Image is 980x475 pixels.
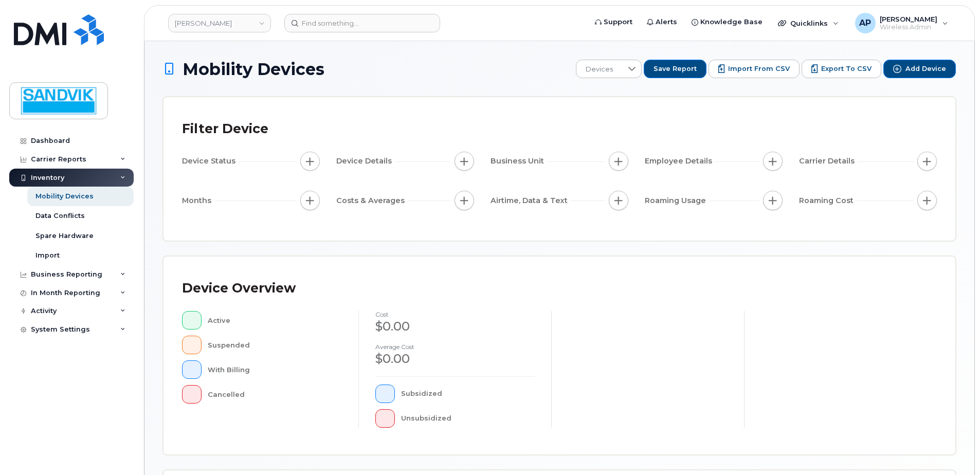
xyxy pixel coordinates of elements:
[654,64,697,74] span: Save Report
[491,156,547,167] span: Business Unit
[799,195,857,206] span: Roaming Cost
[644,60,706,78] button: Save Report
[375,343,535,350] h4: Average cost
[182,156,239,167] span: Device Status
[182,195,214,206] span: Months
[883,60,956,78] button: Add Device
[728,64,790,74] span: Import from CSV
[375,311,535,318] h4: cost
[576,60,622,79] span: Devices
[401,409,535,428] div: Unsubsidized
[799,156,858,167] span: Carrier Details
[802,60,881,78] button: Export to CSV
[336,156,395,167] span: Device Details
[182,275,296,302] div: Device Overview
[709,60,800,78] button: Import from CSV
[336,195,408,206] span: Costs & Averages
[645,156,715,167] span: Employee Details
[183,60,324,78] span: Mobility Devices
[905,64,946,74] span: Add Device
[821,64,872,74] span: Export to CSV
[375,350,535,368] div: $0.00
[182,116,268,142] div: Filter Device
[208,360,342,379] div: With Billing
[208,336,342,354] div: Suspended
[208,385,342,404] div: Cancelled
[645,195,709,206] span: Roaming Usage
[491,195,571,206] span: Airtime, Data & Text
[208,311,342,330] div: Active
[375,318,535,335] div: $0.00
[401,385,535,403] div: Subsidized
